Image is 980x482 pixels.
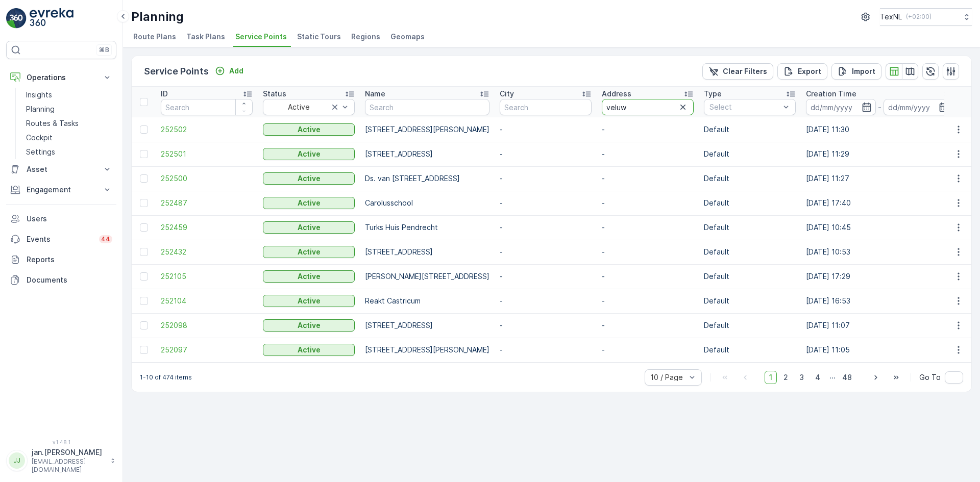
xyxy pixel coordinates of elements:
[798,66,821,77] p: Export
[699,264,801,289] td: Default
[597,313,699,338] td: -
[597,264,699,289] td: -
[602,99,694,115] input: Search
[22,102,116,116] a: Planning
[161,320,253,331] a: 252098
[880,8,972,26] button: TexNL(+02:00)
[801,313,958,338] td: [DATE] 11:07
[161,222,253,233] span: 252459
[495,313,597,338] td: -
[801,117,958,142] td: [DATE] 11:30
[263,221,355,234] button: Active
[6,209,116,229] a: Users
[500,99,592,115] input: Search
[906,13,932,21] p: ( +02:00 )
[351,32,380,42] span: Regions
[597,191,699,215] td: -
[777,63,827,80] button: Export
[140,199,148,207] div: Toggle Row Selected
[26,104,55,114] p: Planning
[161,173,253,184] a: 252500
[495,289,597,313] td: -
[360,264,495,289] td: [PERSON_NAME][STREET_ADDRESS]
[161,124,253,135] span: 252502
[9,452,25,469] div: JJ
[27,185,96,195] p: Engagement
[140,373,192,382] p: 1-10 of 474 items
[27,72,96,83] p: Operations
[699,142,801,166] td: Default
[360,117,495,142] td: [STREET_ADDRESS][PERSON_NAME]
[27,214,112,224] p: Users
[597,215,699,240] td: -
[6,439,116,445] span: v 1.48.1
[235,32,287,42] span: Service Points
[811,371,825,384] span: 4
[878,101,881,113] p: -
[390,32,425,42] span: Geomaps
[6,67,116,88] button: Operations
[6,270,116,290] a: Documents
[360,215,495,240] td: Turks Huis Pendrecht
[298,247,321,257] p: Active
[32,447,105,458] p: jan.[PERSON_NAME]
[884,99,953,115] input: dd/mm/yyyy
[919,372,941,383] span: Go To
[161,149,253,159] span: 252501
[144,64,209,79] p: Service Points
[298,124,321,135] p: Active
[263,123,355,136] button: Active
[131,9,184,25] p: Planning
[6,8,27,29] img: logo
[297,32,341,42] span: Static Tours
[852,66,875,77] p: Import
[779,371,793,384] span: 2
[495,191,597,215] td: -
[263,270,355,283] button: Active
[263,197,355,209] button: Active
[699,313,801,338] td: Default
[6,180,116,200] button: Engagement
[704,89,722,99] p: Type
[263,172,355,185] button: Active
[801,142,958,166] td: [DATE] 11:29
[27,164,96,174] p: Asset
[699,338,801,362] td: Default
[801,264,958,289] td: [DATE] 17:29
[30,8,73,29] img: logo_light-DOdMpM7g.png
[298,345,321,355] p: Active
[597,142,699,166] td: -
[140,223,148,232] div: Toggle Row Selected
[161,99,253,115] input: Search
[263,89,286,99] p: Status
[360,313,495,338] td: [STREET_ADDRESS]
[6,229,116,249] a: Events44
[699,166,801,191] td: Default
[27,234,93,244] p: Events
[709,102,780,112] p: Select
[765,371,777,384] span: 1
[298,173,321,184] p: Active
[263,295,355,307] button: Active
[723,66,767,77] p: Clear Filters
[597,117,699,142] td: -
[161,247,253,257] a: 252432
[801,215,958,240] td: [DATE] 10:45
[831,63,881,80] button: Import
[101,235,110,243] p: 44
[699,191,801,215] td: Default
[140,125,148,134] div: Toggle Row Selected
[298,222,321,233] p: Active
[829,371,836,384] p: ...
[161,271,253,282] span: 252105
[298,320,321,331] p: Active
[6,447,116,474] button: JJjan.[PERSON_NAME][EMAIL_ADDRESS][DOMAIN_NAME]
[806,99,876,115] input: dd/mm/yyyy
[161,345,253,355] a: 252097
[161,296,253,306] span: 252104
[263,319,355,332] button: Active
[161,198,253,208] a: 252487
